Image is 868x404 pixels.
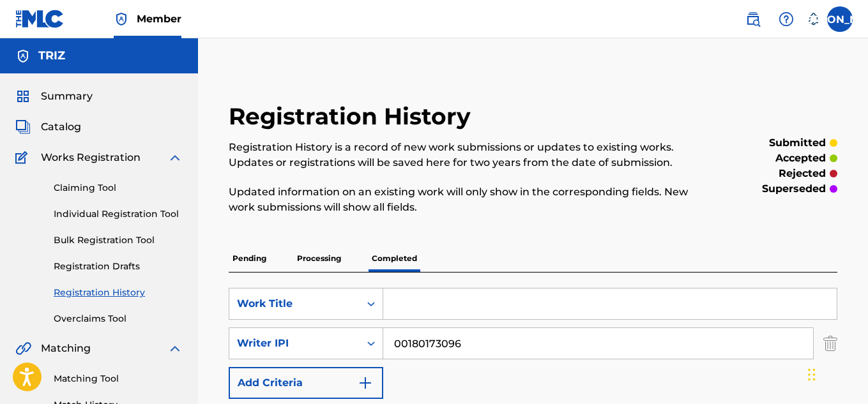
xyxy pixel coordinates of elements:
[229,367,383,399] button: Add Criteria
[293,245,345,272] p: Processing
[15,10,65,28] img: MLC Logo
[15,89,31,104] img: Summary
[41,150,141,165] span: Works Registration
[229,245,270,272] p: Pending
[762,181,826,197] p: superseded
[229,102,477,131] h2: Registration History
[114,11,129,27] img: Top Rightsholder
[779,166,826,181] p: rejected
[229,184,697,215] p: Updated information on an existing work will only show in the corresponding fields. New work subm...
[775,151,826,166] p: accepted
[827,6,853,32] div: User Menu
[237,296,352,311] div: Work Title
[41,341,91,356] span: Matching
[823,327,837,359] img: Delete Criterion
[54,372,183,385] a: Matching Tool
[54,234,183,247] a: Bulk Registration Tool
[358,375,373,391] img: 9d2ae6d4665cec9f34b9.svg
[832,241,868,343] iframe: Resource Center
[54,312,183,325] a: Overclaims Tool
[769,135,826,151] p: submitted
[237,336,352,351] div: Writer IPI
[368,245,421,272] p: Completed
[41,89,93,104] span: Summary
[54,260,183,273] a: Registration Drafts
[15,119,81,135] a: CatalogCatalog
[773,6,799,32] div: Help
[745,11,761,27] img: search
[804,343,868,404] iframe: Chat Widget
[15,119,31,135] img: Catalog
[779,11,794,27] img: help
[740,6,766,32] a: Public Search
[41,119,81,135] span: Catalog
[167,150,183,165] img: expand
[167,341,183,356] img: expand
[229,140,697,170] p: Registration History is a record of new work submissions or updates to existing works. Updates or...
[54,181,183,195] a: Claiming Tool
[15,150,32,165] img: Works Registration
[54,207,183,221] a: Individual Registration Tool
[54,286,183,299] a: Registration History
[38,49,65,63] h5: TRIZ
[137,11,181,26] span: Member
[15,49,31,64] img: Accounts
[15,341,31,356] img: Matching
[808,355,816,394] div: Drag
[15,89,93,104] a: SummarySummary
